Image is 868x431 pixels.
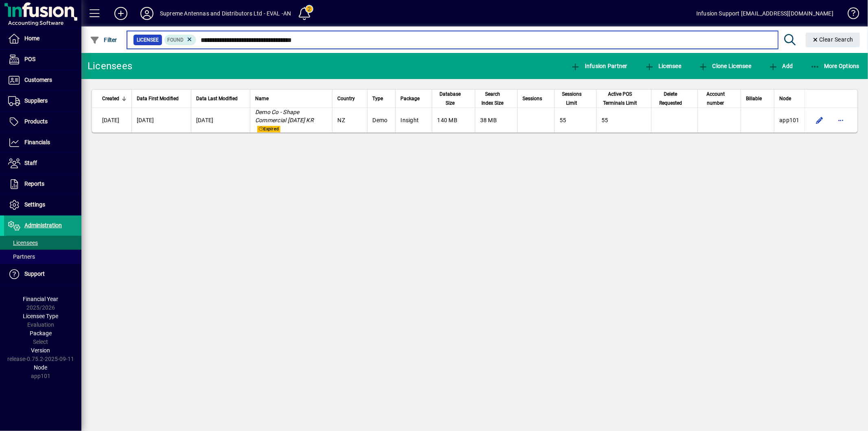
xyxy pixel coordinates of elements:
[808,59,862,73] button: More Options
[696,59,753,73] button: Clone Licensee
[810,63,860,69] span: More Options
[571,63,627,69] span: Infusion Partner
[806,33,860,47] button: Clear
[643,59,684,73] button: Licensee
[30,330,52,336] span: Package
[768,63,793,69] span: Add
[779,94,800,103] div: Node
[255,94,269,103] span: Name
[88,33,119,47] button: Filter
[108,6,134,21] button: Add
[4,132,81,153] a: Financials
[812,36,854,43] span: Clear Search
[257,126,280,132] span: Expired
[779,94,791,103] span: Node
[395,108,432,132] td: Insight
[24,270,45,277] span: Support
[255,109,270,115] em: Demo
[196,94,238,103] span: Data Last Modified
[4,153,81,174] a: Staff
[560,90,584,108] span: Sessions Limit
[432,108,474,132] td: 140 MB
[92,108,131,132] td: [DATE]
[137,94,179,103] span: Data First Modified
[437,90,470,108] div: Database Size
[160,7,291,20] div: Supreme Antennas and Distributors Ltd - EVAL -AN
[4,91,81,111] a: Suppliers
[601,90,638,108] span: Active POS Terminals Limit
[306,117,314,123] em: KR
[24,139,50,145] span: Financials
[766,59,795,73] button: Add
[164,35,197,45] mat-chip: Found Status: Found
[255,117,286,123] em: Commercial
[24,118,48,125] span: Products
[400,94,420,103] span: Package
[337,94,362,103] div: Country
[31,347,50,354] span: Version
[372,94,383,103] span: Type
[137,36,159,44] span: Licensee
[842,2,858,28] a: Knowledge Base
[601,90,646,108] div: Active POS Terminals Limit
[23,296,59,302] span: Financial Year
[24,222,62,229] span: Administration
[480,90,512,108] div: Search Index Size
[560,90,592,108] div: Sessions Limit
[554,108,597,132] td: 55
[24,201,45,208] span: Settings
[168,37,184,43] span: Found
[271,109,279,115] em: Co
[134,6,160,21] button: Profile
[24,56,35,62] span: POS
[102,94,127,103] div: Created
[23,313,59,319] span: Licensee Type
[24,97,48,104] span: Suppliers
[4,236,81,250] a: Licensees
[746,94,769,103] div: Billable
[337,94,355,103] span: Country
[131,108,191,132] td: [DATE]
[523,94,549,103] div: Sessions
[90,37,117,43] span: Filter
[437,90,462,108] span: Database Size
[280,109,282,115] em: -
[196,94,245,103] div: Data Last Modified
[813,114,826,127] button: Edit
[372,94,390,103] div: Type
[656,90,685,108] span: Delete Requested
[523,94,542,103] span: Sessions
[746,94,762,103] span: Billable
[283,109,300,115] em: Shape
[568,59,630,73] button: Infusion Partner
[137,94,186,103] div: Data First Modified
[834,114,847,127] button: More options
[191,108,250,132] td: [DATE]
[24,180,44,187] span: Reports
[24,35,39,42] span: Home
[645,63,682,69] span: Licensee
[4,29,81,49] a: Home
[367,108,395,132] td: Demo
[4,250,81,264] a: Partners
[332,108,367,132] td: NZ
[8,253,35,260] span: Partners
[4,174,81,194] a: Reports
[24,160,37,166] span: Staff
[696,7,833,20] div: Infusion Support [EMAIL_ADDRESS][DOMAIN_NAME]
[656,90,693,108] div: Delete Requested
[4,49,81,70] a: POS
[8,240,38,246] span: Licensees
[703,90,729,108] span: Account number
[24,77,52,83] span: Customers
[255,94,327,103] div: Name
[34,364,48,371] span: Node
[87,59,132,73] div: Licensees
[698,63,751,69] span: Clone Licensee
[288,117,305,123] em: [DATE]
[4,112,81,132] a: Products
[400,94,427,103] div: Package
[4,195,81,215] a: Settings
[480,90,505,108] span: Search Index Size
[475,108,517,132] td: 38 MB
